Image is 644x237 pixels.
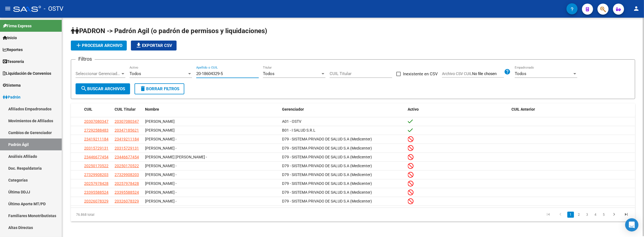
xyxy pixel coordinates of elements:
span: 20315729131 [115,146,139,150]
span: Todos [130,71,141,76]
span: Firma Express [3,23,32,29]
li: page 1 [567,210,575,219]
span: D79 - SISTEMA PRIVADO DE SALUD S.A (Medicenter) [282,164,372,168]
span: 20257978428 [115,181,139,186]
mat-icon: search [81,85,87,92]
span: 20307080347 [84,119,108,124]
span: 20315729131 [84,146,108,150]
span: Nombre [145,107,159,111]
span: CUIL Anterior [511,107,535,111]
a: go to last page [621,212,632,218]
span: 27292588483 [84,128,108,132]
span: D79 - SISTEMA PRIVADO DE SALUD S.A (Medicenter) [282,137,372,141]
span: Todos [515,71,526,76]
span: Reportes [3,47,23,53]
button: Procesar archivo [71,41,127,50]
span: Todos [263,71,275,76]
span: Liquidación de Convenios [3,70,51,76]
span: D79 - SISTEMA PRIVADO DE SALUD S.A (Medicenter) [282,146,372,150]
a: 3 [584,212,591,218]
li: page 2 [575,210,583,219]
span: A01 - OSTV [282,119,301,124]
li: page 3 [583,210,591,219]
span: D79 - SISTEMA PRIVADO DE SALUD S.A (Medicenter) [282,155,372,159]
span: [PERSON_NAME] - [145,181,177,186]
datatable-header-cell: Activo [406,103,509,115]
mat-icon: add [75,42,82,49]
span: [PERSON_NAME] - [145,137,177,141]
span: [PERSON_NAME] [PERSON_NAME] - [145,155,207,159]
span: Activo [408,107,419,111]
span: D79 - SISTEMA PRIVADO DE SALUD S.A (Medicenter) [282,172,372,177]
input: Archivo CSV CUIL [472,71,504,76]
a: 2 [576,212,582,218]
span: Inexistente en CSV [403,71,438,77]
span: CUIL [84,107,92,111]
span: [PERSON_NAME] - [145,190,177,195]
a: 5 [601,212,607,218]
li: page 4 [591,210,600,219]
span: D79 - SISTEMA PRIVADO DE SALUD S.A (Medicenter) [282,199,372,203]
span: 20326078329 [115,199,139,203]
span: Sistema [3,82,21,88]
datatable-header-cell: CUIL [82,103,112,115]
span: 20347185621 [115,128,139,132]
span: D79 - SISTEMA PRIVADO DE SALUD S.A (Medicenter) [282,181,372,186]
button: Borrar Filtros [135,83,184,94]
span: PADRON -> Padrón Agil (o padrón de permisos y liquidaciones) [71,27,267,35]
span: Padrón [3,94,20,100]
a: 1 [567,212,574,218]
span: [PERSON_NAME] [145,128,175,132]
mat-icon: menu [4,5,11,12]
span: Seleccionar Gerenciador [76,71,120,76]
span: 23419211184 [84,137,108,141]
datatable-header-cell: Gerenciador [280,103,406,115]
div: 76.868 total [71,208,183,222]
a: go to first page [543,212,554,218]
span: 23446677454 [115,155,139,159]
span: 20326078329 [84,199,108,203]
span: 23395588524 [84,190,108,195]
span: 27329908203 [115,172,139,177]
datatable-header-cell: Nombre [143,103,280,115]
span: [PERSON_NAME] - [145,164,177,168]
span: 27329908203 [84,172,108,177]
span: D79 - SISTEMA PRIVADO DE SALUD S.A (Medicenter) [282,190,372,195]
span: 20307080347 [115,119,139,124]
mat-icon: file_download [135,42,142,49]
span: CUIL Titular [115,107,136,111]
mat-icon: delete [139,85,146,92]
span: 23395588524 [115,190,139,195]
span: Procesar archivo [75,43,122,48]
button: Buscar Archivos [76,83,130,94]
span: Tesorería [3,58,24,65]
span: Borrar Filtros [139,86,179,91]
span: [PERSON_NAME] - [145,172,177,177]
a: go to previous page [555,212,566,218]
span: 20250170522 [115,164,139,168]
div: Open Intercom Messenger [625,218,638,231]
span: 20250170522 [84,164,108,168]
span: B01 - I SALUD S.R.L [282,128,315,132]
span: [PERSON_NAME] - [145,146,177,150]
h3: Filtros [76,55,95,63]
span: 20257978428 [84,181,108,186]
a: 4 [592,212,599,218]
mat-icon: help [504,68,511,75]
span: [PERSON_NAME] [145,119,175,124]
a: go to next page [609,212,619,218]
button: Exportar CSV [131,41,177,50]
span: - OSTV [44,3,63,15]
datatable-header-cell: CUIL Anterior [509,103,635,115]
span: Exportar CSV [135,43,172,48]
span: [PERSON_NAME] - [145,199,177,203]
datatable-header-cell: CUIL Titular [112,103,143,115]
span: Inicio [3,35,17,41]
span: Archivo CSV CUIL [442,71,472,76]
span: Buscar Archivos [81,86,125,91]
li: page 5 [600,210,608,219]
span: Gerenciador [282,107,304,111]
span: 23446677454 [84,155,108,159]
span: 23419211184 [115,137,139,141]
mat-icon: person [633,5,640,12]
